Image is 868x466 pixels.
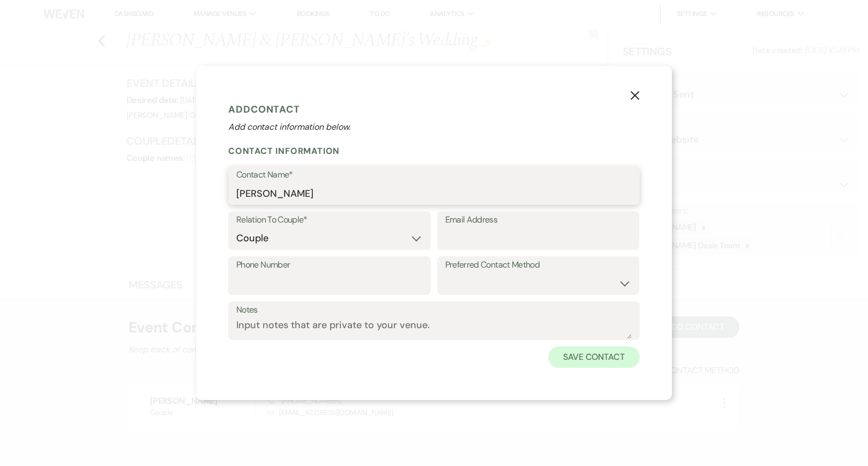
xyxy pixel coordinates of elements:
h2: Contact Information [228,145,640,157]
h1: Add Contact [228,101,640,117]
label: Contact Name* [236,167,632,183]
input: First and Last Name [236,183,632,204]
label: Notes [236,302,632,318]
label: Phone Number [236,257,423,273]
label: Relation To Couple* [236,212,423,228]
button: Save Contact [548,346,640,368]
p: Add contact information below. [228,121,640,134]
label: Preferred Contact Method [445,257,632,273]
label: Email Address [445,212,632,228]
